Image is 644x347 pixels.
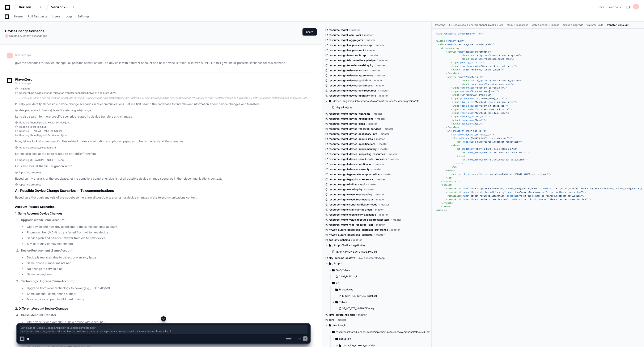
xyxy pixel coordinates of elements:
[15,176,310,181] p: Based on my analysis of the codebase, let me compile a comprehensive list of all possible device ...
[462,83,515,86] span: < = />
[446,76,485,78] span: < = >
[377,64,385,67] span: master
[451,137,515,140] span: < = >
[460,108,475,111] span: ttest_units
[464,130,488,132] span: 'error_num eq "0"'
[453,119,460,122] span: output
[453,90,459,93] span: input
[453,108,459,111] span: input
[19,129,62,133] span: Reading ST_NT_ATT_MIGRATION.sql
[370,54,378,57] span: master
[339,288,353,291] span: Procedures
[540,23,548,27] span: chanel
[460,90,469,93] span: new_esn
[446,177,453,179] span: </ >
[442,184,451,186] span: results
[329,89,377,92] span: resource-mgmt-device-key-resources
[52,15,61,18] span: Users
[453,144,458,147] span: else
[337,293,426,299] button: MIGRATION_SINGLE_RUN.sql
[551,23,559,27] span: blocks
[451,134,494,136] span: < = />
[374,79,383,82] span: master
[463,159,467,161] span: set
[66,15,72,18] span: Logs
[469,187,539,190] span: "direct.upgrade.validation_[DOMAIN_NAME]_center_error"
[446,72,459,75] span: </ >
[458,51,463,53] span: name
[335,106,352,109] span: Migration.java
[463,58,469,60] span: input
[329,94,376,97] span: resource-mgmt-device-migration-info
[475,101,515,103] span: "$context.tdma_migration_units"
[462,151,530,154] span: < = />
[489,151,528,154] span: "direct.redirect.reactivation"
[472,33,481,35] span: "UTF-8"
[451,166,458,168] span: </ >
[449,23,450,27] span: it
[459,162,462,165] span: if
[489,159,525,161] span: "direct.redirect.activation"
[478,61,481,64] span: ""
[475,148,518,150] span: '[DOMAIN_NAME]_esn_status eq "54"'
[377,74,385,77] span: master
[332,286,428,293] button: Procedures
[468,159,487,161] span: next_block_name
[376,137,385,141] span: master
[457,40,463,42] span: "1.2"
[337,306,426,311] button: ST_NT_ATT_MIGRATION.sql
[462,148,473,150] span: condition
[453,97,459,100] span: input
[329,158,387,161] span: resource-mgmt-device-unlock-code-processor
[451,130,463,132] span: condition
[451,108,512,111] span: < = />
[441,47,459,50] span: < >
[379,59,388,62] span: master
[15,188,310,193] h1: All Possible Device Change Scenarios in Telecommunications
[454,33,460,35] span: "1.0"
[14,12,23,21] a: Home
[451,112,509,114] span: < = />
[453,23,466,27] span: resources
[451,69,504,71] span: < = />
[451,87,507,89] span: < = />
[329,99,331,104] svg: Directory
[332,299,428,306] button: Tables
[586,23,603,27] span: transfer_units
[351,28,360,32] span: master
[329,54,366,57] span: resource-mgmt-assurant-xapi
[475,119,484,122] span: "local"
[329,122,365,126] span: resource-mgmt-device-plans
[329,117,373,121] span: resource-mgmt-device-notifications
[541,187,552,190] span: condition
[19,109,91,112] span: Grepping scenario.*device|phone.*transfer|upgrade|change
[460,97,475,100] span: promo_units
[451,97,507,100] span: < = />
[332,262,342,265] span: /Scripts
[28,15,47,18] span: Pull Requests
[446,126,459,129] span: </ >
[453,69,460,71] span: output
[453,105,459,107] span: input
[329,112,370,115] span: resource-mgmt-device-nickname
[19,134,67,137] span: Reading PhoneUpgradeServiceImpl.java
[464,76,484,78] span: "TransferUnits"
[480,105,506,107] span: "$context.ttest_seq"
[471,69,502,71] span: "rounded_transfer_units"
[438,43,495,46] span: < = >
[15,114,310,119] p: Let's also search for more specific scenarios related to device transfers and changes:
[597,5,604,9] a: Docs
[376,163,384,166] span: master
[329,142,376,146] span: resource-mgmt-device-specifications
[447,130,450,132] span: if
[15,151,310,156] p: Let me also look at the code related to portability/transfers:
[573,23,583,27] span: upgrade
[447,170,453,172] span: else
[463,141,482,143] span: next_block_name
[446,130,489,132] span: < = >
[447,187,462,190] span: resultBlock
[453,173,456,176] span: set
[471,58,484,60] span: brand_name
[5,29,44,33] app-text-character-animate: Device Change Scenarios
[447,43,453,46] span: name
